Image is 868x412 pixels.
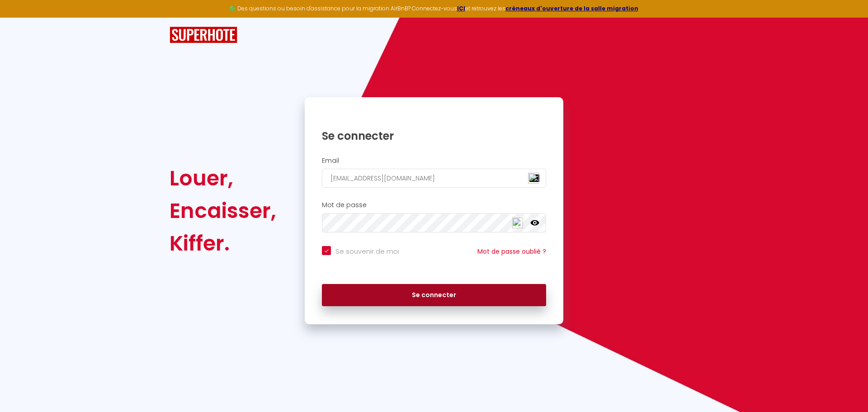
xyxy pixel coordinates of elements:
[528,173,539,184] img: npw-badge-icon-locked.svg
[322,129,546,143] h1: Se connecter
[322,201,546,209] h2: Mot de passe
[170,227,276,260] div: Kiffer.
[322,157,546,165] h2: Email
[477,247,546,256] a: Mot de passe oublié ?
[322,169,546,188] input: Ton Email
[170,194,276,227] div: Encaisser,
[512,218,523,228] img: npw-badge-icon-locked.svg
[170,162,276,194] div: Louer,
[505,5,638,12] a: créneaux d'ouverture de la salle migration
[170,27,237,43] img: SuperHote logo
[457,5,465,12] a: ICI
[322,284,546,307] button: Se connecter
[7,4,34,31] button: Ouvrir le widget de chat LiveChat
